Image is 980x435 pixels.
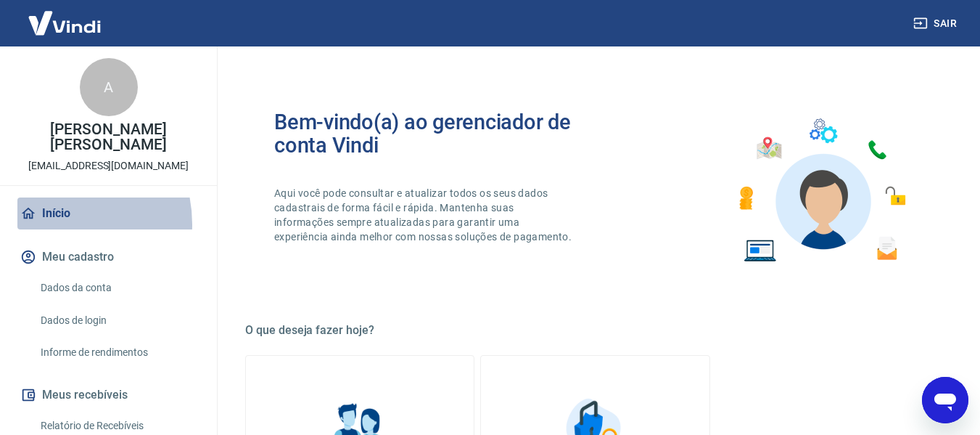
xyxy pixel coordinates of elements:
[245,323,945,338] h5: O que deseja fazer hoje?
[80,58,138,116] div: A
[35,273,199,303] a: Dados da conta
[35,306,199,336] a: Dados de login
[12,122,205,153] p: [PERSON_NAME] [PERSON_NAME]
[17,241,199,273] button: Meu cadastro
[35,338,199,367] a: Informe de rendimentos
[17,1,112,45] img: Vindi
[910,10,963,37] button: Sair
[274,110,596,157] h2: Bem-vindo(a) ao gerenciador de conta Vindi
[922,377,968,423] iframe: Botão para abrir a janela de mensagens
[274,186,575,244] p: Aqui você pode consultar e atualizar todos os seus dados cadastrais de forma fácil e rápida. Mant...
[726,110,916,271] img: Imagem de um avatar masculino com diversos icones exemplificando as funcionalidades do gerenciado...
[17,379,199,411] button: Meus recebíveis
[28,158,189,174] p: [EMAIL_ADDRESS][DOMAIN_NAME]
[17,198,199,229] a: Início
